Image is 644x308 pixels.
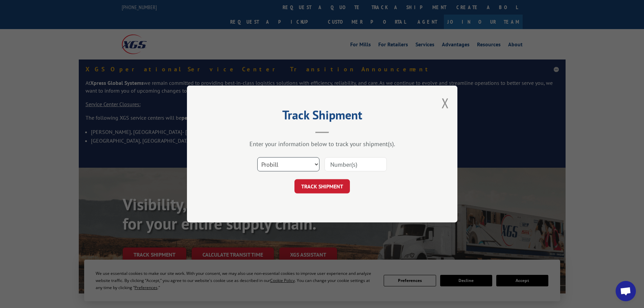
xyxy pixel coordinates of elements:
[325,157,387,171] input: Number(s)
[616,281,636,301] a: Open chat
[221,140,424,148] div: Enter your information below to track your shipment(s).
[221,110,424,123] h2: Track Shipment
[294,179,350,193] button: TRACK SHIPMENT
[442,94,449,112] button: Close modal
